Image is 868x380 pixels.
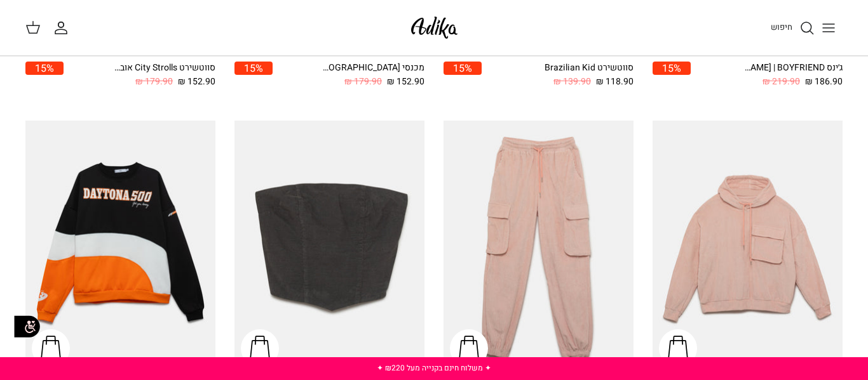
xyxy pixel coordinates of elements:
[482,62,634,89] a: סווטשירט Brazilian Kid 118.90 ₪ 139.90 ₪
[653,62,691,75] span: 15%
[444,62,482,75] span: 15%
[691,62,843,89] a: ג׳ינס All Or Nothing [PERSON_NAME] | BOYFRIEND 186.90 ₪ 219.90 ₪
[273,62,424,89] a: מכנסי [GEOGRAPHIC_DATA] 152.90 ₪ 179.90 ₪
[771,20,815,36] a: חיפוש
[771,21,792,33] span: חיפוש
[234,121,424,374] a: טופ סטרפלס Nostalgic Feels קורדרוי
[234,62,273,89] a: 15%
[178,75,215,89] span: 152.90 ₪
[596,75,634,89] span: 118.90 ₪
[25,62,64,89] a: 15%
[653,62,691,89] a: 15%
[344,75,382,89] span: 179.90 ₪
[10,309,44,344] img: accessibility_icon02.svg
[377,362,491,374] a: ✦ משלוח חינם בקנייה מעל ₪220 ✦
[25,121,215,374] a: סווטשירט Winning Race אוברסייז
[135,75,173,89] span: 179.90 ₪
[815,14,843,42] button: Toggle menu
[64,62,215,89] a: סווטשירט City Strolls אוברסייז 152.90 ₪ 179.90 ₪
[653,121,843,374] a: סווטשירט Walking On Marshmallow
[763,75,800,89] span: 219.90 ₪
[741,62,843,75] div: ג׳ינס All Or Nothing [PERSON_NAME] | BOYFRIEND
[114,62,215,75] div: סווטשירט City Strolls אוברסייז
[323,62,424,75] div: מכנסי [GEOGRAPHIC_DATA]
[25,62,64,75] span: 15%
[234,62,273,75] span: 15%
[553,75,591,89] span: 139.90 ₪
[805,75,843,89] span: 186.90 ₪
[53,20,74,36] a: החשבון שלי
[532,62,634,75] div: סווטשירט Brazilian Kid
[407,13,461,43] img: Adika IL
[387,75,424,89] span: 152.90 ₪
[444,62,482,89] a: 15%
[444,121,634,374] a: מכנסי טרנינג Walking On Marshmallow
